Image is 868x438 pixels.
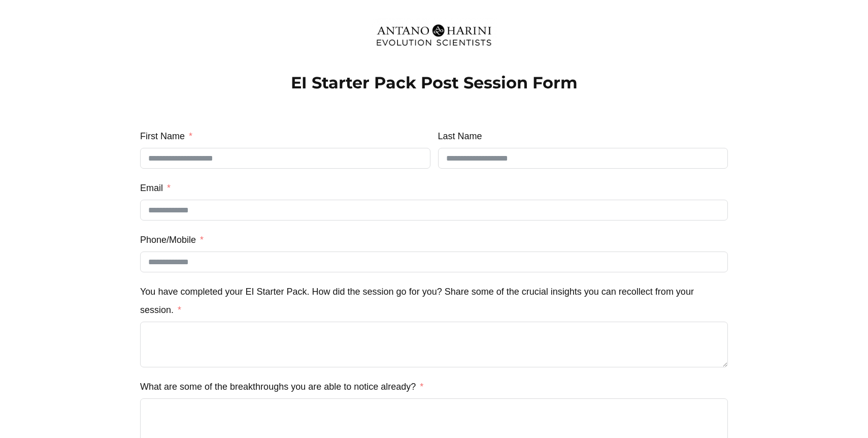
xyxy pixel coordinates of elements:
[140,127,192,145] label: First Name
[140,322,728,367] textarea: You have completed your EI Starter Pack. How did the session go for you? Share some of the crucia...
[140,200,728,221] input: Email
[371,18,497,52] img: Evolution-Scientist (2)
[291,73,578,92] strong: EI Starter Pack Post Session Form
[438,127,482,145] label: Last Name
[140,252,728,272] input: Phone/Mobile
[140,378,423,396] label: What are some of the breakthroughs you are able to notice already?
[140,283,728,319] label: You have completed your EI Starter Pack. How did the session go for you? Share some of the crucia...
[140,179,171,197] label: Email
[140,231,204,249] label: Phone/Mobile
